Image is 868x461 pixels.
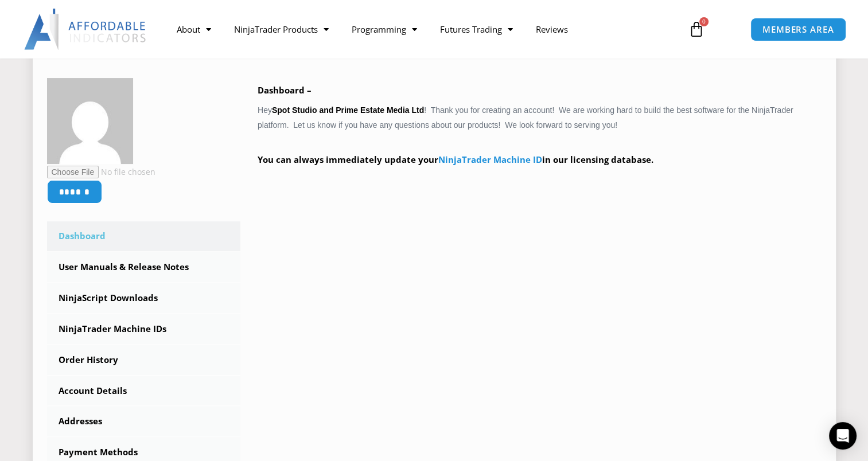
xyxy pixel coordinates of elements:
div: Hey ! Thank you for creating an account! We are working hard to build the best software for the N... [258,83,822,184]
a: Reviews [524,16,579,42]
a: NinjaScript Downloads [47,283,241,313]
a: NinjaTrader Products [222,16,340,42]
a: Order History [47,345,241,375]
a: Programming [340,16,428,42]
a: Addresses [47,407,241,436]
img: dd6595b723b31bb4c06fc1ba326da4938c28358e814f9486f38aabee93945b91 [47,78,133,164]
strong: Spot Studio and Prime Estate Media Ltd [272,106,424,115]
nav: Menu [165,16,677,42]
span: MEMBERS AREA [762,25,834,34]
a: MEMBERS AREA [750,18,846,41]
a: NinjaTrader Machine ID [438,154,542,165]
span: 0 [699,17,709,26]
strong: You can always immediately update your in our licensing database. [258,154,653,165]
a: Futures Trading [428,16,524,42]
a: Dashboard [47,221,241,251]
a: About [165,16,222,42]
a: NinjaTrader Machine IDs [47,314,241,344]
a: 0 [671,13,722,46]
img: LogoAI | Affordable Indicators – NinjaTrader [24,9,147,50]
b: Dashboard – [258,84,312,96]
div: Open Intercom Messenger [829,422,857,450]
a: Account Details [47,376,241,406]
a: User Manuals & Release Notes [47,252,241,282]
